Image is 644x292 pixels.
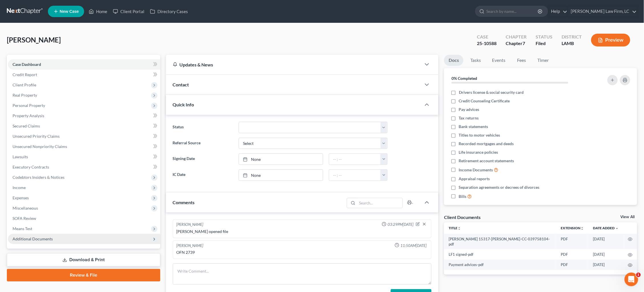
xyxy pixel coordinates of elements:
[13,185,26,190] span: Income
[7,253,160,267] a: Download & Print
[177,250,428,255] div: OFN 2739
[459,167,493,173] span: Income Documents
[457,227,461,230] i: unfold_more
[536,40,552,47] div: Filed
[329,154,381,165] input: -- : --
[8,131,160,141] a: Unsecured Priority Claims
[13,113,44,118] span: Property Analysis
[459,98,510,104] span: Credit Counseling Certificate
[459,149,498,155] span: Life insurance policies
[477,40,497,47] div: 25-10588
[13,226,32,231] span: Means Test
[533,55,554,66] a: Timer
[523,40,525,46] span: 7
[459,194,467,199] span: Bills
[581,227,584,230] i: unfold_more
[13,165,49,169] span: Executory Contracts
[13,206,38,210] span: Miscellaneous
[556,260,589,270] td: PDF
[589,260,623,270] td: [DATE]
[589,234,623,250] td: [DATE]
[13,93,37,98] span: Real Property
[400,243,427,248] span: 11:50AM[DATE]
[451,76,477,81] strong: 0% Completed
[562,40,582,47] div: LAMB
[13,134,60,139] span: Unsecured Priority Claims
[548,6,568,17] a: Help
[8,141,160,152] a: Unsecured Nonpriority Claims
[170,153,236,165] label: Signing Date
[13,72,37,77] span: Credit Report
[8,152,160,162] a: Lawsuits
[477,34,497,40] div: Case
[459,158,514,164] span: Retirement account statements
[86,6,110,17] a: Home
[13,144,67,149] span: Unsecured Nonpriority Claims
[60,9,79,14] span: New Case
[177,222,204,228] div: [PERSON_NAME]
[459,90,524,95] span: Drivers license & social security card
[589,249,623,259] td: [DATE]
[568,6,637,17] a: [PERSON_NAME] Law Firm, LC
[444,249,556,259] td: LF1 signed-pdf
[13,82,36,87] span: Client Profile
[561,226,584,230] a: Extensionunfold_more
[173,62,415,68] div: Updates & News
[459,176,490,182] span: Appraisal reports
[173,102,194,107] span: Quick Info
[173,82,189,87] span: Contact
[13,195,29,200] span: Expenses
[8,59,160,70] a: Case Dashboard
[8,111,160,121] a: Property Analysis
[13,236,53,241] span: Additional Documents
[357,198,403,208] input: Search...
[444,260,556,270] td: Payment advices-pdf
[13,154,28,159] span: Lawsuits
[8,162,160,172] a: Executory Contracts
[8,213,160,224] a: SOFA Review
[170,169,236,181] label: IC Date
[8,70,160,80] a: Credit Report
[177,229,428,234] div: [PERSON_NAME] opened file
[13,216,36,221] span: SOFA Review
[459,124,488,129] span: Bank statements
[7,36,61,44] span: [PERSON_NAME]
[7,269,160,281] a: Review & File
[459,132,500,138] span: Titles to motor vehicles
[488,55,510,66] a: Events
[536,34,552,40] div: Status
[591,34,630,46] button: Preview
[466,55,485,66] a: Tasks
[625,273,638,286] iframe: Intercom live chat
[444,55,463,66] a: Docs
[621,215,635,219] a: View All
[388,222,414,227] span: 03:29PM[DATE]
[506,34,526,40] div: Chapter
[170,138,236,149] label: Referral Source
[487,6,539,17] input: Search by name...
[562,34,582,40] div: District
[556,234,589,250] td: PDF
[459,141,514,147] span: Recorded mortgages and deeds
[449,226,461,230] a: Titleunfold_more
[459,184,540,190] span: Separation agreements or decrees of divorces
[459,107,479,112] span: Pay advices
[444,234,556,250] td: [PERSON_NAME] 15317-[PERSON_NAME]-CC-039758104-pdf
[13,175,64,180] span: Codebtors Insiders & Notices
[636,273,641,277] span: 1
[506,40,526,47] div: Chapter
[556,249,589,259] td: PDF
[147,6,191,17] a: Directory Cases
[13,103,45,108] span: Personal Property
[615,227,619,230] i: expand_more
[13,62,41,67] span: Case Dashboard
[239,154,323,165] a: None
[513,55,531,66] a: Fees
[170,122,236,133] label: Status
[110,6,147,17] a: Client Portal
[329,170,381,181] input: -- : --
[593,226,619,230] a: Date Added expand_more
[177,243,204,248] div: [PERSON_NAME]
[13,123,40,128] span: Secured Claims
[459,115,479,121] span: Tax returns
